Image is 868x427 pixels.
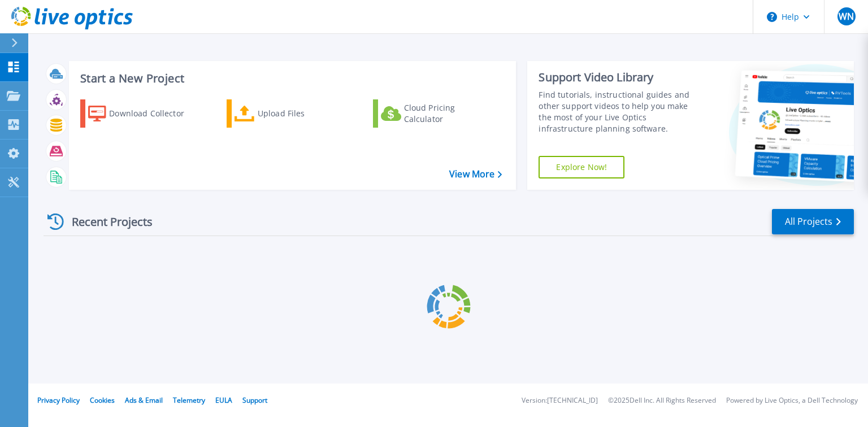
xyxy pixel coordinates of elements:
a: All Projects [772,209,854,234]
a: Upload Files [227,99,353,128]
a: Cloud Pricing Calculator [373,99,499,128]
a: Support [242,395,267,405]
div: Recent Projects [44,208,168,236]
div: Cloud Pricing Calculator [404,102,494,125]
a: EULA [215,395,232,405]
a: Privacy Policy [37,395,80,405]
h3: Start a New Project [80,72,502,85]
li: Powered by Live Optics, a Dell Technology [726,397,858,404]
div: Support Video Library [539,70,702,85]
div: Upload Files [258,102,348,125]
a: Telemetry [173,395,205,405]
div: Download Collector [109,102,199,125]
li: Version: [TECHNICAL_ID] [522,397,598,404]
a: Cookies [90,395,115,405]
li: © 2025 Dell Inc. All Rights Reserved [608,397,716,404]
a: Download Collector [80,99,206,128]
a: View More [449,169,502,180]
a: Explore Now! [539,156,624,178]
div: Find tutorials, instructional guides and other support videos to help you make the most of your L... [539,89,702,134]
a: Ads & Email [125,395,163,405]
span: WN [839,12,854,21]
